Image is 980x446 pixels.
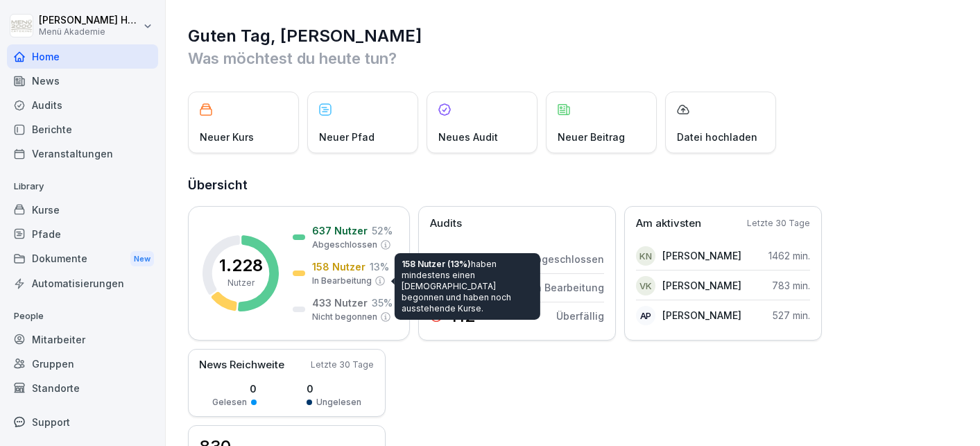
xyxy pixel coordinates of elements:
a: Standorte [7,376,158,400]
p: 218 [449,251,479,268]
p: Überfällig [556,309,604,323]
a: Automatisierungen [7,271,158,295]
a: Berichte [7,117,158,141]
p: In Bearbeitung [533,280,604,295]
a: DokumenteNew [7,246,158,272]
div: Dokumente [7,246,158,272]
p: Menü Akademie [39,27,140,37]
p: 0 [307,381,361,396]
p: 433 Nutzer [312,295,368,310]
p: In Bearbeitung [312,275,372,287]
p: Neuer Kurs [200,130,254,144]
p: Neuer Pfad [319,130,375,144]
a: News [7,69,158,93]
p: News Reichweite [199,357,284,373]
h1: Guten Tag, [PERSON_NAME] [188,25,959,47]
div: AP [636,306,655,325]
p: 1462 min. [768,248,810,263]
a: Kurse [7,198,158,222]
p: [PERSON_NAME] [662,278,741,293]
p: Was möchtest du heute tun? [188,47,959,69]
span: 158 Nutzer (13%) [402,259,471,269]
p: [PERSON_NAME] Hemken [39,15,140,26]
h2: Übersicht [188,175,959,195]
p: [PERSON_NAME] [662,308,741,323]
p: 52 % [372,223,393,238]
a: Pfade [7,222,158,246]
div: Support [7,410,158,434]
p: 1.228 [219,257,263,274]
p: 112 [449,308,476,325]
p: Datei hochladen [677,130,757,144]
p: Ungelesen [316,396,361,409]
p: Abgeschlossen [529,252,604,266]
div: haben mindestens einen [DEMOGRAPHIC_DATA] begonnen und haben noch ausstehende Kurse. [395,253,540,320]
p: 158 Nutzer [312,259,366,274]
p: Nutzer [227,277,255,289]
p: 637 Nutzer [312,223,368,238]
a: Gruppen [7,352,158,376]
div: KN [636,246,655,266]
p: Letzte 30 Tage [311,359,374,371]
a: Home [7,44,158,69]
a: Mitarbeiter [7,327,158,352]
p: 13 % [370,259,389,274]
p: 35 % [372,295,393,310]
p: 527 min. [773,308,810,323]
div: New [130,251,154,267]
div: VK [636,276,655,295]
a: Veranstaltungen [7,141,158,166]
p: Gelesen [212,396,247,409]
p: Abgeschlossen [312,239,377,251]
p: Am aktivsten [636,216,701,232]
p: Audits [430,216,462,232]
p: Library [7,175,158,198]
p: People [7,305,158,327]
p: Letzte 30 Tage [747,217,810,230]
p: Neues Audit [438,130,498,144]
p: [PERSON_NAME] [662,248,741,263]
p: Nicht begonnen [312,311,377,323]
p: Neuer Beitrag [558,130,625,144]
p: 0 [212,381,257,396]
a: Audits [7,93,158,117]
p: 783 min. [772,278,810,293]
